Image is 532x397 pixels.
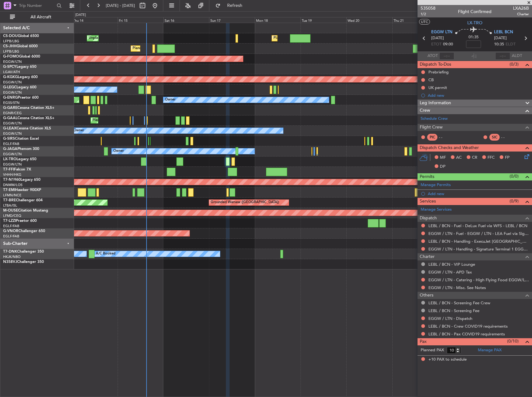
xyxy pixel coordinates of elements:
div: Sun 17 [209,17,255,23]
div: Planned Maint [GEOGRAPHIC_DATA] ([GEOGRAPHIC_DATA]) [133,44,231,53]
span: FFC [488,155,495,161]
div: A/C Booked [96,249,115,259]
a: G-ENRGPraetor 600 [3,96,39,100]
span: Dispatch [420,215,437,222]
a: T7-EMIHawker 900XP [3,188,41,192]
div: UK permit [428,85,447,90]
span: 09:00 [443,41,453,48]
span: Services [420,198,436,205]
span: Dispatch To-Dos [420,61,451,68]
div: Owner [73,126,84,135]
a: EGGW/LTN [3,80,22,85]
a: T7-BREChallenger 604 [3,198,43,202]
span: MF [440,155,446,161]
a: G-VNORChallenger 650 [3,229,45,233]
div: SIC [489,134,500,141]
span: CS-JHH [3,44,16,48]
div: Unplanned Maint [GEOGRAPHIC_DATA] ([GEOGRAPHIC_DATA]) [89,34,191,43]
div: [DATE] [75,12,86,18]
a: LX-TROLegacy 650 [3,157,36,161]
a: G-GAALCessna Citation XLS+ [3,116,54,120]
span: ETOT [431,41,441,48]
a: CS-DOUGlobal 6500 [3,34,39,38]
a: LEBL / BCN - Pax COVID19 requirements [428,331,505,337]
div: Add new [428,191,529,196]
span: [DATE] [431,35,444,41]
a: DNMM/LOS [3,183,22,187]
div: Mon 18 [255,17,301,23]
a: LFPB/LBG [3,39,19,44]
span: CS-DOU [3,34,18,38]
a: Manage Services [421,207,452,213]
a: VHHH/HKG [3,172,21,177]
span: (0/3) [510,61,519,68]
span: T7-DNK [3,250,17,254]
span: LX-TRO [3,157,16,161]
span: G-FOMO [3,55,19,58]
span: Pax [420,338,427,345]
div: Prebriefing [428,69,449,75]
a: LEBL / BCN - Crew COVID19 requirements [428,324,508,329]
span: T7-FFI [3,168,14,171]
a: M-OUSECitation Mustang [3,209,48,213]
label: Planned PAX [421,347,444,353]
span: All Aircraft [16,15,66,19]
a: EGGW / LTN - Dispatch [428,316,472,321]
a: EGSS/STN [3,100,20,105]
input: Trip Number [19,1,55,10]
button: All Aircraft [7,12,68,22]
span: LEBL BCN [494,29,513,35]
span: T7-BRE [3,198,16,202]
a: LEBL / BCN - Screening Fee Crew [428,300,490,306]
span: M-OUSE [3,209,18,213]
span: G-SIRS [3,137,15,141]
a: EGGW/LTN [3,152,22,156]
span: ALDT [512,53,522,59]
span: G-JAGA [3,147,17,151]
div: - - [439,134,453,140]
a: LFMN/NCE [3,193,21,198]
a: EGGW / LTN - APD Tax [428,269,472,275]
span: N358VJ [3,260,17,264]
a: EGGW/LTN [3,131,22,136]
a: G-LEGCLegacy 600 [3,86,36,89]
a: Schedule Crew [421,116,448,122]
div: Owner [113,147,124,156]
span: (0/9) [510,198,519,204]
button: Refresh [212,1,250,11]
div: Thu 21 [392,17,438,23]
span: Refresh [222,3,248,8]
a: G-GARECessna Citation XLS+ [3,106,54,110]
div: Flight Confirmed [458,8,492,15]
a: LFPB/LBG [3,49,19,54]
span: Charter [420,253,435,260]
a: LEBL / BCN - Handling - ExecuJet [GEOGRAPHIC_DATA] [PERSON_NAME]/BCN [428,239,529,244]
span: AC [456,155,462,161]
div: Thu 14 [72,17,118,23]
a: Manage Permits [421,182,451,188]
span: G-SPCY [3,65,16,69]
a: CS-JHHGlobal 6000 [3,44,38,48]
span: 10:35 [494,41,504,48]
div: Fri 15 [118,17,163,23]
a: EGGW/LTN [3,162,22,167]
span: [DATE] - [DATE] [106,3,135,8]
a: EGNR/CEG [3,111,22,115]
div: Sat 16 [163,17,209,23]
span: 01:35 [469,34,478,40]
a: LEBL / BCN - Fuel - DeLux Fuel via WFS - LEBL / BCN [428,223,527,228]
a: T7-N1960Legacy 650 [3,178,40,182]
span: LX-TRO [467,20,483,26]
span: (0/10) [507,338,519,344]
a: G-FOMOGlobal 6000 [3,55,40,58]
a: LGAV/ATH [3,70,20,74]
div: Add new [428,93,529,98]
span: G-LEGC [3,86,16,89]
a: G-SPCYLegacy 650 [3,65,36,69]
div: Planned Maint [GEOGRAPHIC_DATA] ([GEOGRAPHIC_DATA]) [273,34,371,43]
button: UTC [419,19,430,25]
a: Manage PAX [478,347,502,353]
a: HKJK/NBO [3,255,21,259]
div: Grounded Warsaw ([GEOGRAPHIC_DATA]) [211,198,279,207]
span: G-LEAX [3,127,16,130]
